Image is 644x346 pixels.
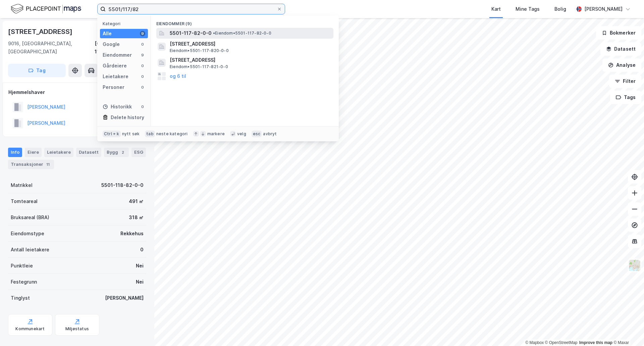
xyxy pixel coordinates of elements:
[103,40,120,48] div: Google
[11,246,49,254] div: Antall leietakere
[145,131,155,137] div: tab
[609,75,641,88] button: Filter
[8,160,54,169] div: Transaksjoner
[8,88,146,96] div: Hjemmelshaver
[103,30,112,38] div: Alle
[105,294,144,302] div: [PERSON_NAME]
[151,16,339,28] div: Eiendommer (9)
[140,104,145,109] div: 0
[170,40,331,48] span: [STREET_ADDRESS]
[628,259,641,272] img: Z
[122,131,140,137] div: nytt søk
[263,131,277,137] div: avbryt
[106,4,277,14] input: Søk på adresse, matrikkel, gårdeiere, leietakere eller personer
[140,31,145,36] div: 9
[8,148,22,157] div: Info
[140,85,145,90] div: 0
[600,42,641,56] button: Datasett
[140,52,145,58] div: 9
[103,103,132,111] div: Historikk
[170,64,228,69] span: Eiendom • 5501-117-821-0-0
[156,131,188,137] div: neste kategori
[8,26,74,37] div: [STREET_ADDRESS]
[103,51,132,59] div: Eiendommer
[103,62,127,70] div: Gårdeiere
[11,262,33,270] div: Punktleie
[207,131,225,137] div: markere
[119,149,126,156] div: 2
[101,181,144,189] div: 5501-118-82-0-0
[45,161,51,168] div: 11
[140,63,145,68] div: 0
[103,72,128,81] div: Leietakere
[140,246,144,254] div: 0
[11,294,30,302] div: Tinglyst
[129,197,144,205] div: 491 ㎡
[602,58,641,72] button: Analyse
[25,148,42,157] div: Eiere
[11,278,37,286] div: Festegrunn
[103,131,121,137] div: Ctrl + k
[252,131,262,137] div: esc
[104,148,129,157] div: Bygg
[8,64,66,77] button: Tag
[15,326,45,332] div: Kommunekart
[76,148,101,157] div: Datasett
[136,262,144,270] div: Nei
[103,21,148,26] div: Kategori
[95,40,146,56] div: [GEOGRAPHIC_DATA], 118/82
[579,340,612,345] a: Improve this map
[11,181,33,189] div: Matrikkel
[237,131,246,137] div: velg
[584,5,623,13] div: [PERSON_NAME]
[610,314,644,346] iframe: Chat Widget
[545,340,578,345] a: OpenStreetMap
[65,326,89,332] div: Miljøstatus
[120,230,144,238] div: Rekkehus
[596,26,641,40] button: Bokmerker
[213,31,215,36] span: •
[103,83,124,91] div: Personer
[44,148,73,157] div: Leietakere
[516,5,540,13] div: Mine Tags
[610,314,644,346] div: Kontrollprogram for chat
[554,5,566,13] div: Bolig
[111,113,144,121] div: Delete history
[11,213,49,221] div: Bruksareal (BRA)
[11,3,81,15] img: logo.f888ab2527a4732fd821a326f86c7f29.svg
[140,42,145,47] div: 0
[491,5,501,13] div: Kart
[11,197,38,205] div: Tomteareal
[11,230,44,238] div: Eiendomstype
[140,74,145,79] div: 0
[170,48,229,53] span: Eiendom • 5501-117-820-0-0
[213,31,271,36] span: Eiendom • 5501-117-82-0-0
[525,340,544,345] a: Mapbox
[129,213,144,221] div: 318 ㎡
[610,91,641,104] button: Tags
[170,29,212,37] span: 5501-117-82-0-0
[136,278,144,286] div: Nei
[170,72,186,80] button: og 6 til
[8,40,95,56] div: 9016, [GEOGRAPHIC_DATA], [GEOGRAPHIC_DATA]
[131,148,146,157] div: ESG
[170,56,331,64] span: [STREET_ADDRESS]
